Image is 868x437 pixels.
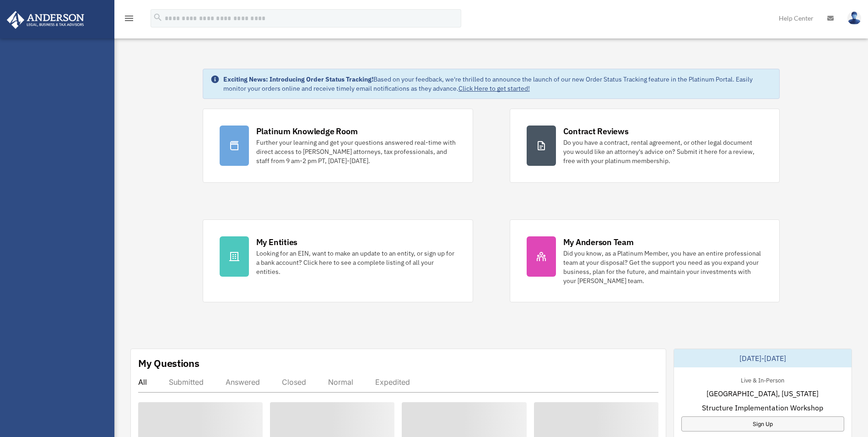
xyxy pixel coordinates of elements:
[124,13,135,24] i: menu
[256,138,456,165] div: Further your learning and get your questions answered real-time with direct access to [PERSON_NAM...
[226,377,260,387] div: Answered
[458,84,530,93] a: Click Here to get started!
[153,12,163,22] i: search
[124,16,135,24] a: menu
[203,109,473,183] a: Platinum Knowledge Room Further your learning and get your questions answered real-time with dire...
[203,219,473,302] a: My Entities Looking for an EIN, want to make an update to an entity, or sign up for a bank accoun...
[563,126,629,137] div: Contract Reviews
[256,249,456,276] div: Looking for an EIN, want to make an update to an entity, or sign up for a bank account? Click her...
[674,349,852,367] div: [DATE]-[DATE]
[256,126,358,137] div: Platinum Knowledge Room
[138,356,199,370] div: My Questions
[563,138,763,165] div: Do you have a contract, rental agreement, or other legal document you would like an attorney's ad...
[282,377,306,387] div: Closed
[223,75,772,93] div: Based on your feedback, we're thrilled to announce the launch of our new Order Status Tracking fe...
[375,377,410,387] div: Expedited
[4,11,87,29] img: Anderson Advisors Platinum Portal
[169,377,204,387] div: Submitted
[733,375,792,384] div: Live & In-Person
[706,388,819,399] span: [GEOGRAPHIC_DATA], [US_STATE]
[328,377,353,387] div: Normal
[510,109,780,183] a: Contract Reviews Do you have a contract, rental agreement, or other legal document you would like...
[563,236,634,248] div: My Anderson Team
[681,416,844,432] a: Sign Up
[702,402,823,413] span: Structure Implementation Workshop
[138,377,147,387] div: All
[223,75,373,83] strong: Exciting News: Introducing Order Status Tracking!
[847,11,861,25] img: User Pic
[256,236,297,248] div: My Entities
[510,219,780,302] a: My Anderson Team Did you know, as a Platinum Member, you have an entire professional team at your...
[563,249,763,285] div: Did you know, as a Platinum Member, you have an entire professional team at your disposal? Get th...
